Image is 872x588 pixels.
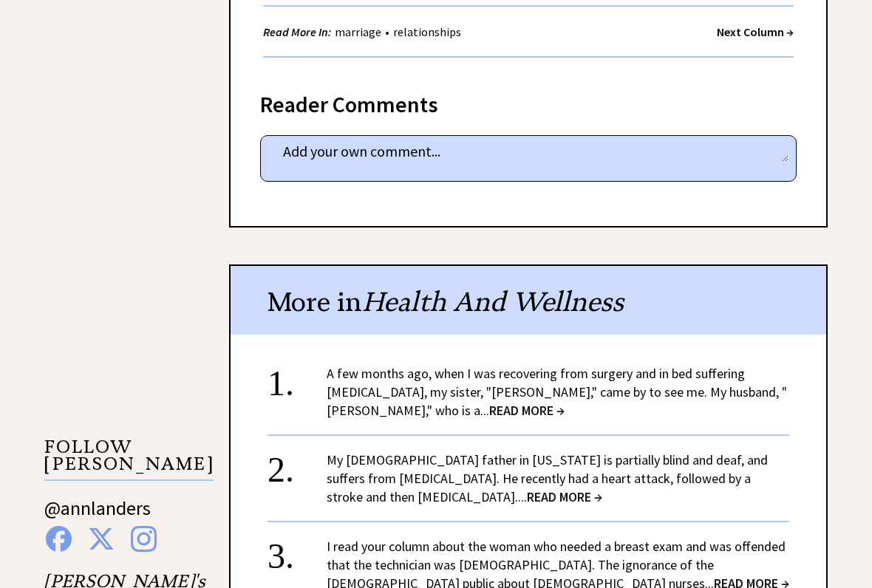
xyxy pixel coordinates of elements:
img: x%20blue.png [88,526,115,552]
div: • [263,23,465,41]
a: My [DEMOGRAPHIC_DATA] father in [US_STATE] is partially blind and deaf, and suffers from [MEDICAL... [327,451,768,505]
div: 1. [268,364,327,392]
a: relationships [389,24,465,39]
span: READ MORE → [527,488,602,505]
div: Reader Comments [260,89,797,112]
a: Next Column → [717,24,794,39]
img: facebook%20blue.png [46,526,72,552]
div: 3. [268,537,327,564]
div: More in [231,266,826,335]
span: READ MORE → [489,402,565,419]
a: marriage [331,24,385,39]
strong: Read More In: [263,24,331,39]
span: Health And Wellness [362,285,624,318]
div: 2. [268,451,327,478]
p: FOLLOW [PERSON_NAME] [44,439,214,481]
a: A few months ago, when I was recovering from surgery and in bed suffering [MEDICAL_DATA], my sist... [327,365,787,419]
a: @annlanders [44,496,151,535]
img: instagram%20blue.png [131,526,157,552]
